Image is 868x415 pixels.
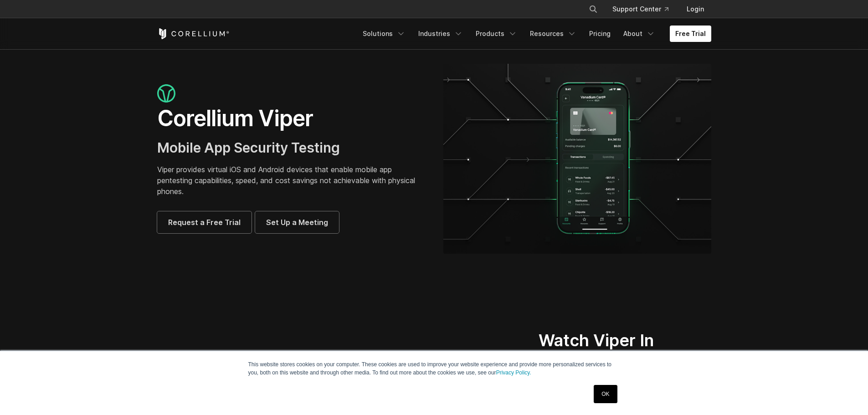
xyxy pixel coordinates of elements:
[585,1,601,17] button: Search
[679,1,711,17] a: Login
[157,211,252,233] a: Request a Free Trial
[524,26,582,42] a: Resources
[618,26,661,42] a: About
[539,330,677,371] h2: Watch Viper In Action
[670,26,711,42] a: Free Trial
[413,26,468,42] a: Industries
[248,360,620,377] p: This website stores cookies on your computer. These cookies are used to improve your website expe...
[157,164,425,197] p: Viper provides virtual iOS and Android devices that enable mobile app pentesting capabilities, sp...
[605,1,676,17] a: Support Center
[594,385,617,403] a: OK
[157,105,425,132] h1: Corellium Viper
[357,26,711,42] div: Navigation Menu
[578,1,711,17] div: Navigation Menu
[157,139,340,156] span: Mobile App Security Testing
[157,28,230,39] a: Corellium Home
[266,217,328,228] span: Set Up a Meeting
[496,369,531,376] a: Privacy Policy.
[584,26,616,42] a: Pricing
[470,26,523,42] a: Products
[168,217,241,228] span: Request a Free Trial
[157,84,175,103] img: viper_icon_large
[255,211,339,233] a: Set Up a Meeting
[443,64,711,254] img: viper_hero
[357,26,411,42] a: Solutions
